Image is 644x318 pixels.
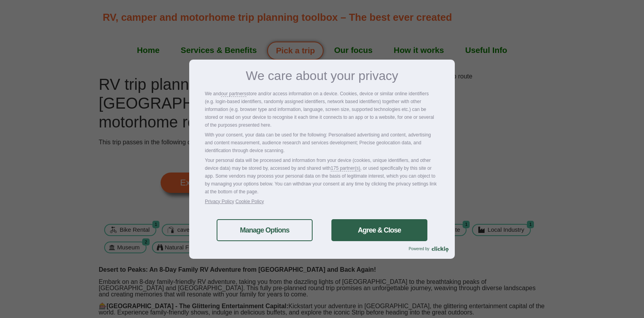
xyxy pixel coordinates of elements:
[205,69,439,82] h3: We care about your privacy
[235,199,264,204] a: Cookie Policy
[205,199,234,204] a: Privacy Policy
[221,90,246,98] a: our partners
[205,131,439,154] p: With your consent, your data can be used for the following: Personalised advertising and content,...
[331,164,360,172] a: 175 partner(s)
[217,219,313,241] a: Manage Options
[205,156,439,196] p: Your personal data will be processed and information from your device (cookies, unique identifier...
[331,219,427,241] a: Agree & Close
[409,247,432,251] span: Powered by
[205,90,439,129] p: We and store and/or access information on a device. Cookies, device or similar online identifiers...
